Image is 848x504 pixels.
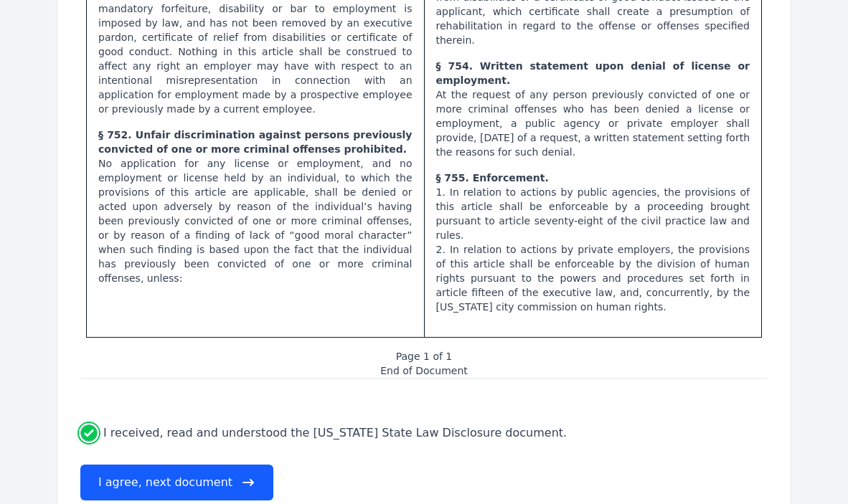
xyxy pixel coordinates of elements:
p: 1. In relation to actions by public agencies, the provisions of this article shall be enforceable... [436,171,750,314]
strong: § 754. Written statement upon denial of license or employment. [436,60,750,86]
p: No application for any license or employment, and no employment or license held by an individual,... [98,128,413,285]
span: I received, read and understood the [US_STATE] State Law Disclosure document. [103,426,567,439]
p: Page 1 of 1 End of Document [80,349,768,378]
strong: § 752. Unfair discrimination against persons previously convicted of one or more criminal offense... [98,129,413,155]
p: At the request of any person previously convicted of one or more criminal offenses who has been d... [436,59,750,159]
button: I agree, next document [80,465,273,500]
strong: § 755. Enforcement. [436,172,549,184]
